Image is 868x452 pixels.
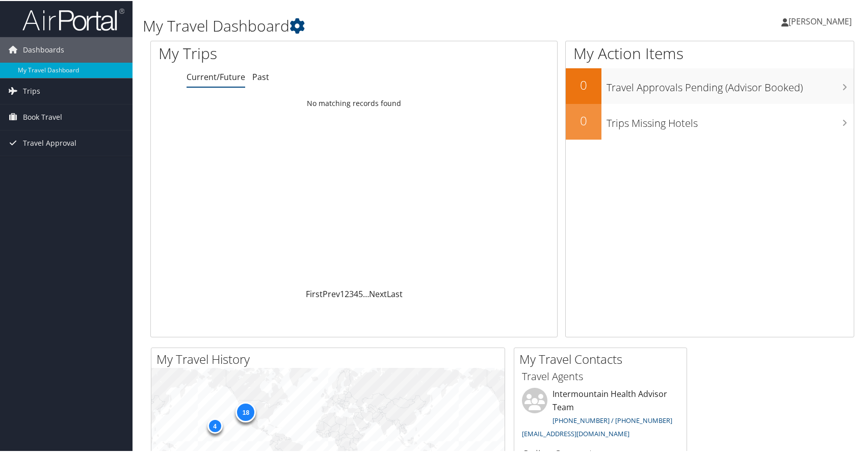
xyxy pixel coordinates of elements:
[387,287,403,299] a: Last
[369,287,387,299] a: Next
[788,15,852,26] span: [PERSON_NAME]
[522,428,629,437] a: [EMAIL_ADDRESS][DOMAIN_NAME]
[187,70,245,82] a: Current/Future
[235,401,256,421] div: 18
[23,77,40,103] span: Trips
[363,287,369,299] span: …
[23,103,62,129] span: Book Travel
[566,111,601,128] h2: 0
[517,387,684,441] li: Intermountain Health Advisor Team
[566,42,854,63] h1: My Action Items
[340,287,345,299] a: 1
[151,93,557,112] td: No matching records found
[781,5,862,36] a: [PERSON_NAME]
[566,75,601,93] h2: 0
[607,110,854,129] h3: Trips Missing Hotels
[159,42,380,63] h1: My Trips
[522,368,679,383] h3: Travel Agents
[323,287,340,299] a: Prev
[607,74,854,94] h3: Travel Approvals Pending (Advisor Booked)
[349,287,354,299] a: 3
[156,350,505,367] h2: My Travel History
[345,287,349,299] a: 2
[519,350,687,367] h2: My Travel Contacts
[22,7,124,31] img: airportal-logo.png
[252,70,269,82] a: Past
[143,14,622,36] h1: My Travel Dashboard
[553,415,672,424] a: [PHONE_NUMBER] / [PHONE_NUMBER]
[566,67,854,103] a: 0Travel Approvals Pending (Advisor Booked)
[306,287,323,299] a: First
[23,129,76,155] span: Travel Approval
[358,287,363,299] a: 5
[566,103,854,139] a: 0Trips Missing Hotels
[207,417,222,432] div: 4
[23,36,64,62] span: Dashboards
[354,287,358,299] a: 4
